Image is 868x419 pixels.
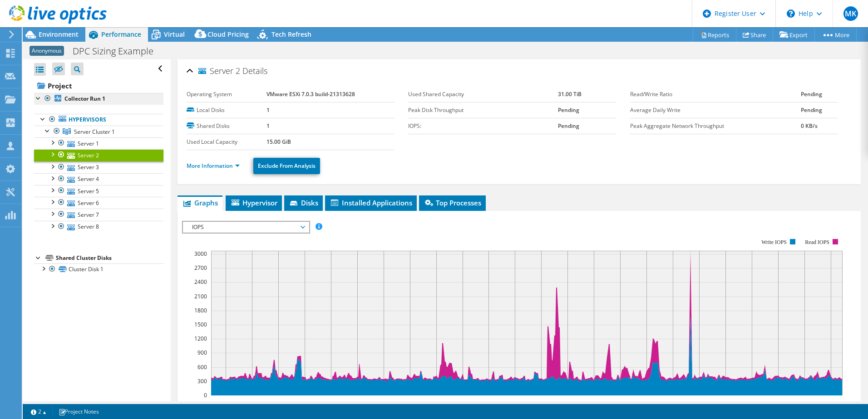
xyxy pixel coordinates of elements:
[797,400,811,408] text: 11:00
[194,250,207,258] text: 3000
[207,30,249,39] span: Cloud Pricing
[266,90,355,98] b: VMware ESXi 7.0.3 build-21313628
[34,93,163,105] a: Collector Run 1
[198,67,240,76] span: Server 2
[639,400,653,408] text: 05:00
[34,78,163,93] a: Project
[771,400,785,408] text: 10:00
[194,321,207,328] text: 1500
[558,122,579,130] b: Pending
[692,400,706,408] text: 07:00
[194,307,207,314] text: 1800
[187,90,266,99] label: Operating System
[69,46,168,56] h1: DPC Sizing Example
[408,90,558,99] label: Used Shared Capacity
[187,122,266,131] label: Shared Disks
[408,106,558,115] label: Peak Disk Throughput
[253,158,320,174] a: Exclude From Analysis
[666,400,680,408] text: 06:00
[187,137,266,146] label: Used Local Capacity
[245,400,259,408] text: 14:00
[25,406,53,417] a: 2
[74,128,115,136] span: Server Cluster 1
[736,28,773,42] a: Share
[34,221,163,233] a: Server 8
[408,122,558,131] label: IOPS:
[197,363,207,371] text: 600
[164,30,185,39] span: Virtual
[39,30,79,39] span: Environment
[30,46,64,56] span: Anonymous
[194,264,207,272] text: 2700
[101,30,141,39] span: Performance
[843,6,858,21] span: MK
[534,400,548,408] text: 01:00
[613,400,627,408] text: 04:00
[693,28,736,42] a: Reports
[34,137,163,149] a: Server 1
[801,122,818,130] b: 0 KB/s
[266,138,291,146] b: 15.00 GiB
[558,106,579,114] b: Pending
[34,263,163,275] a: Cluster Disk 1
[64,95,105,102] b: Collector Run 1
[587,400,601,408] text: 03:00
[761,239,787,245] text: Write IOPS
[187,162,240,170] a: More Information
[197,377,207,385] text: 300
[508,400,522,408] text: 00:00
[376,400,390,408] text: 19:00
[773,28,815,42] a: Export
[271,400,285,408] text: 15:00
[194,292,207,300] text: 2100
[824,400,838,408] text: 12:00
[266,106,270,114] b: 1
[34,126,163,137] a: Server Cluster 1
[204,391,207,399] text: 0
[814,28,857,42] a: More
[481,400,495,408] text: 23:00
[52,406,105,417] a: Project Notes
[630,90,801,99] label: Read/Write Ratio
[34,161,163,173] a: Server 3
[630,122,801,131] label: Peak Aggregate Network Throughput
[194,278,207,286] text: 2400
[429,400,443,408] text: 21:00
[403,400,417,408] text: 20:00
[182,198,218,207] span: Graphs
[34,209,163,220] a: Server 7
[266,122,270,130] b: 1
[560,400,574,408] text: 02:00
[630,106,801,115] label: Average Daily Write
[787,10,795,18] svg: \n
[34,114,163,126] a: Hypervisors
[34,173,163,185] a: Server 4
[218,400,232,408] text: 13:00
[34,149,163,161] a: Server 2
[805,239,829,245] text: Read IOPS
[558,90,582,98] b: 31.00 TiB
[194,335,207,342] text: 1200
[187,222,304,233] span: IOPS
[34,185,163,197] a: Server 5
[801,106,822,114] b: Pending
[424,198,481,207] span: Top Processes
[324,400,338,408] text: 17:00
[745,400,759,408] text: 09:00
[34,197,163,209] a: Server 6
[56,253,163,263] div: Shared Cluster Disks
[718,400,732,408] text: 08:00
[230,198,277,207] span: Hypervisor
[297,400,311,408] text: 16:00
[187,106,266,115] label: Local Disks
[330,198,412,207] span: Installed Applications
[289,198,318,207] span: Disks
[197,349,207,356] text: 900
[350,400,364,408] text: 18:00
[271,30,311,39] span: Tech Refresh
[242,65,267,76] span: Details
[801,90,822,98] b: Pending
[455,400,469,408] text: 22:00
